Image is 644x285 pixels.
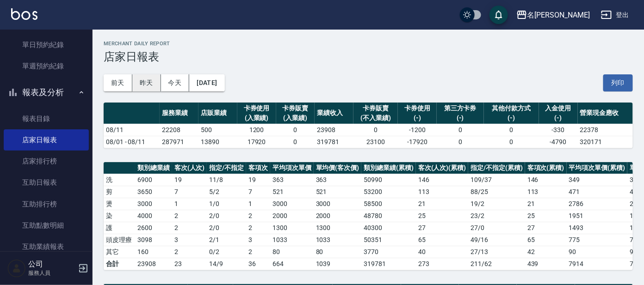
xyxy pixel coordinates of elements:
td: 7 [246,186,270,198]
td: 染 [104,210,135,222]
td: 1200 [237,124,276,136]
td: 2 [172,246,207,258]
div: (不入業績) [356,113,396,123]
th: 客次(人次)(累積) [416,162,469,174]
td: 664 [270,258,314,270]
td: 146 [416,174,469,186]
td: 65 [525,234,567,246]
button: save [489,6,508,24]
div: (-) [400,113,434,123]
th: 客次(人次) [172,162,207,174]
td: 27 [416,222,469,234]
th: 單均價(客次價) [314,162,362,174]
a: 互助業績報表 [4,236,89,257]
td: 0 [276,124,315,136]
td: 471 [567,186,628,198]
div: 卡券使用 [240,103,274,113]
td: 42 [525,246,567,258]
td: -1200 [398,124,437,136]
button: [DATE] [189,74,224,91]
td: 65 [416,234,469,246]
td: 13890 [198,136,237,148]
button: 名[PERSON_NAME] [513,6,594,24]
td: 7914 [567,258,628,270]
td: 3000 [314,198,362,210]
button: 列印 [603,74,633,91]
div: 其他付款方式 [486,103,537,113]
div: (-) [541,113,576,123]
td: 319781 [315,136,353,148]
td: 5 / 2 [207,186,246,198]
td: 2 [246,246,270,258]
td: 7 [172,186,207,198]
a: 互助排行榜 [4,194,89,215]
td: 21 [416,198,469,210]
td: 50990 [361,174,416,186]
td: 6900 [135,174,172,186]
td: 1493 [567,222,628,234]
td: 0 [353,124,398,136]
h5: 公司 [28,260,75,269]
h2: Merchant Daily Report [104,41,633,47]
a: 互助點數明細 [4,215,89,236]
div: (-) [439,113,482,123]
td: 3000 [135,198,172,210]
td: 3 [172,234,207,246]
a: 互助日報表 [4,172,89,193]
td: 0 [437,136,484,148]
td: 25 [416,210,469,222]
th: 營業現金應收 [578,103,633,124]
td: 3770 [361,246,416,258]
td: 1 [172,198,207,210]
td: 439 [525,258,567,270]
td: 521 [270,186,314,198]
td: 363 [314,174,362,186]
td: 23100 [353,136,398,148]
td: 08/11 [104,124,160,136]
td: 0 [437,124,484,136]
th: 客項次 [246,162,270,174]
td: 363 [270,174,314,186]
td: 剪 [104,186,135,198]
button: 昨天 [132,74,161,91]
td: 25 [525,210,567,222]
th: 業績收入 [315,103,353,124]
td: 2 [172,222,207,234]
td: 其它 [104,246,135,258]
td: 3650 [135,186,172,198]
td: 22378 [578,124,633,136]
td: 11 / 8 [207,174,246,186]
div: (入業績) [240,113,274,123]
div: 卡券販賣 [279,103,313,113]
th: 客項次(累積) [525,162,567,174]
td: 88 / 25 [468,186,525,198]
td: 2 [246,210,270,222]
td: 1 [246,198,270,210]
a: 店家日報表 [4,129,89,151]
td: 273 [416,258,469,270]
button: 前天 [104,74,132,91]
td: 頭皮理療 [104,234,135,246]
td: 521 [314,186,362,198]
th: 指定/不指定(累積) [468,162,525,174]
td: 護 [104,222,135,234]
td: 1300 [314,222,362,234]
td: 19 [172,174,207,186]
td: 0 / 2 [207,246,246,258]
td: 1 / 0 [207,198,246,210]
td: 1033 [270,234,314,246]
td: 27 [525,222,567,234]
div: 卡券販賣 [356,103,396,113]
th: 平均項次單價 [270,162,314,174]
a: 報表目錄 [4,108,89,129]
td: 2000 [270,210,314,222]
div: 第三方卡券 [439,103,482,113]
td: 40 [416,246,469,258]
td: 58500 [361,198,416,210]
td: 2 / 1 [207,234,246,246]
td: 90 [567,246,628,258]
button: 報表及分析 [4,80,89,104]
th: 指定/不指定 [207,162,246,174]
td: 1300 [270,222,314,234]
th: 服務業績 [160,103,198,124]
